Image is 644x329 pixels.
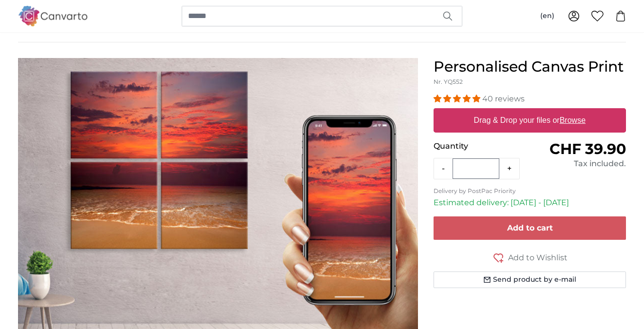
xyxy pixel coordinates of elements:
[560,116,586,124] u: Browse
[434,58,626,76] h1: Personalised Canvas Print
[530,158,626,170] div: Tax included.
[434,197,626,209] p: Estimated delivery: [DATE] - [DATE]
[508,252,568,264] span: Add to Wishlist
[482,94,525,103] span: 40 reviews
[434,94,482,103] span: 4.98 stars
[434,252,626,264] button: Add to Wishlist
[507,223,553,232] span: Add to cart
[470,111,589,130] label: Drag & Drop your files or
[434,140,530,152] p: Quantity
[434,187,626,195] p: Delivery by PostPac Priority
[434,216,626,240] button: Add to cart
[434,159,453,178] button: -
[434,78,463,85] span: Nr. YQ552
[499,159,519,178] button: +
[532,7,562,25] button: (en)
[18,6,88,26] img: Canvarto
[434,271,626,288] button: Send product by e-mail
[549,140,626,158] span: CHF 39.90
